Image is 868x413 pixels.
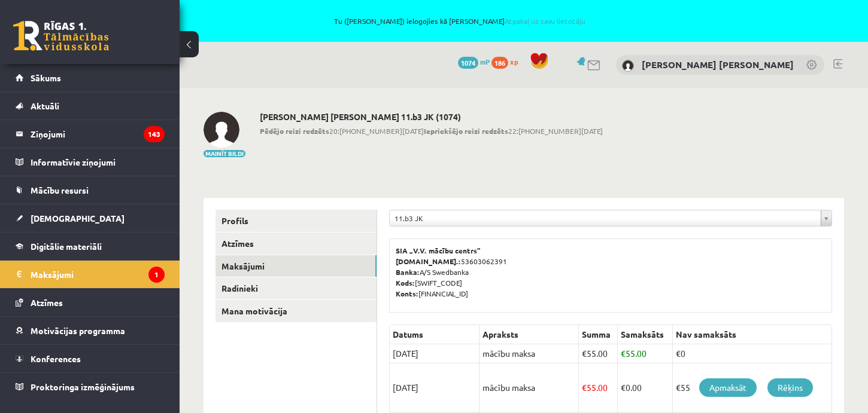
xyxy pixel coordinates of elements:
[260,126,603,136] span: 20:[PHONE_NUMBER][DATE] 22:[PHONE_NUMBER][DATE]
[16,289,165,316] a: Atzīmes
[673,325,832,344] th: Nav samaksāts
[16,92,165,120] a: Aktuāli
[16,120,165,148] a: Ziņojumi143
[31,381,135,392] span: Proktoringa izmēģinājums
[458,57,478,69] span: 1074
[424,126,508,136] b: Iepriekšējo reizi redzēts
[673,363,832,412] td: €55
[31,100,59,111] span: Aktuāli
[618,344,673,363] td: 55.00
[204,150,245,157] button: Mainīt bildi
[396,289,418,298] b: Konts:
[13,21,109,51] a: Rīgas 1. Tālmācības vidusskola
[673,344,832,363] td: €0
[16,317,165,344] a: Motivācijas programma
[491,57,508,69] span: 186
[394,210,816,226] span: 11.b3 JK
[458,57,490,66] a: 1074 mP
[31,353,81,364] span: Konferences
[579,344,618,363] td: 55.00
[491,57,524,66] a: 186 xp
[396,246,481,255] b: SIA „V.V. mācību centrs”
[579,363,618,412] td: 55.00
[31,241,102,252] span: Digitālie materiāli
[260,112,603,122] h2: [PERSON_NAME] [PERSON_NAME] 11.b3 JK (1074)
[480,57,490,66] span: mP
[138,17,781,25] span: Tu ([PERSON_NAME]) ielogojies kā [PERSON_NAME]
[16,232,165,260] a: Digitālie materiāli
[621,382,626,393] span: €
[16,373,165,400] a: Proktoringa izmēģinājums
[31,185,89,195] span: Mācību resursi
[31,325,125,336] span: Motivācijas programma
[479,325,579,344] th: Apraksts
[390,344,479,363] td: [DATE]
[582,348,587,359] span: €
[144,126,165,142] i: 143
[148,267,165,283] i: 1
[204,112,239,148] img: Adrians Viesturs Pārums
[260,126,329,136] b: Pēdējo reizi redzēts
[618,363,673,412] td: 0.00
[396,245,825,299] p: 53603062391 A/S Swedbanka [SWIFT_CODE] [FINANCIAL_ID]
[216,277,377,299] a: Radinieki
[31,297,63,308] span: Atzīmes
[216,255,377,277] a: Maksājumi
[621,348,626,359] span: €
[216,232,377,255] a: Atzīmes
[479,344,579,363] td: mācību maksa
[16,345,165,372] a: Konferences
[582,382,587,393] span: €
[505,16,585,26] a: Atpakaļ uz savu lietotāju
[31,261,165,288] legend: Maksājumi
[16,204,165,232] a: [DEMOGRAPHIC_DATA]
[31,148,165,176] legend: Informatīvie ziņojumi
[16,176,165,204] a: Mācību resursi
[31,213,125,224] span: [DEMOGRAPHIC_DATA]
[618,325,673,344] th: Samaksāts
[510,57,518,66] span: xp
[216,300,377,322] a: Mana motivācija
[31,72,61,83] span: Sākums
[642,59,794,71] a: [PERSON_NAME] [PERSON_NAME]
[396,256,461,266] b: [DOMAIN_NAME].:
[396,267,420,277] b: Banka:
[31,120,165,148] legend: Ziņojumi
[699,378,757,397] a: Apmaksāt
[16,261,165,288] a: Maksājumi1
[479,363,579,412] td: mācību maksa
[16,148,165,176] a: Informatīvie ziņojumi
[16,64,165,91] a: Sākums
[622,60,634,72] img: Adrians Viesturs Pārums
[390,363,479,412] td: [DATE]
[390,210,831,226] a: 11.b3 JK
[396,278,415,287] b: Kods:
[767,378,813,397] a: Rēķins
[579,325,618,344] th: Summa
[216,210,377,232] a: Profils
[390,325,479,344] th: Datums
